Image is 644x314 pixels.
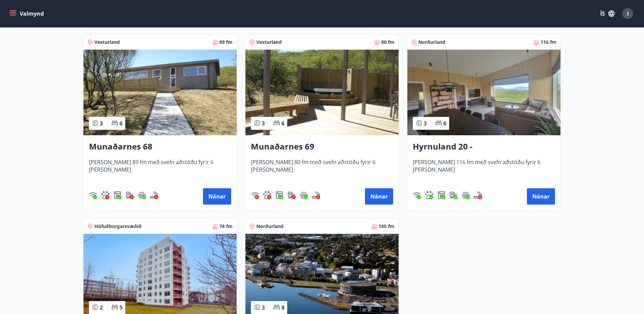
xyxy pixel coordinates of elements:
span: 6 [119,120,123,127]
img: HJRyFFsYp6qjeUYhR4dAD8CaCEsnIFYZ05miwXoh.svg [251,191,259,199]
span: 3 [424,120,427,127]
div: Þráðlaust net [251,191,259,199]
div: Gæludýr [101,191,109,199]
span: I [627,10,629,17]
img: pxcaIm5dSOV3FS4whs1soiYWTwFQvksT25a9J10C.svg [263,191,271,199]
div: Reykingar / Vape [312,191,320,199]
img: nH7E6Gw2rvWFb8XaSdRp44dhkQaj4PJkOoRYItBQ.svg [288,191,296,199]
span: 3 [262,304,265,311]
img: Dl16BY4EX9PAW649lg1C3oBuIaAsR6QVDQBO2cTm.svg [437,191,445,199]
button: menu [8,7,47,20]
div: Gæludýr [263,191,271,199]
div: Hleðslustöð fyrir rafbíla [288,191,296,199]
div: Heitur pottur [462,191,470,199]
button: I [620,5,636,22]
span: 8 [281,304,284,311]
div: Þráðlaust net [89,191,97,199]
img: pxcaIm5dSOV3FS4whs1soiYWTwFQvksT25a9J10C.svg [101,191,109,199]
div: Þráðlaust net [413,191,421,199]
div: Heitur pottur [300,191,308,199]
img: HJRyFFsYp6qjeUYhR4dAD8CaCEsnIFYZ05miwXoh.svg [89,191,97,199]
img: h89QDIuHlAdpqTriuIvuEWkTH976fOgBEOOeu1mi.svg [138,191,146,199]
span: 89 fm [219,39,233,46]
h3: Hyrnuland 20 - [GEOGRAPHIC_DATA] [413,141,555,153]
img: Paella dish [84,50,237,135]
span: 6 [281,120,284,127]
img: Paella dish [407,50,560,135]
span: 116 fm [540,39,556,46]
span: [PERSON_NAME] 89 fm með svefn aðstöðu fyrir 6 [PERSON_NAME] [89,158,231,181]
div: Reykingar / Vape [474,191,482,199]
img: HJRyFFsYp6qjeUYhR4dAD8CaCEsnIFYZ05miwXoh.svg [413,191,421,199]
span: 78 fm [219,223,233,230]
button: Nánar [203,188,231,205]
button: ÍS [596,7,618,20]
span: 2 [100,304,103,311]
img: Dl16BY4EX9PAW649lg1C3oBuIaAsR6QVDQBO2cTm.svg [113,191,122,199]
img: QNIUl6Cv9L9rHgMXwuzGLuiJOj7RKqxk9mBFPqjq.svg [474,191,482,199]
span: 3 [262,120,265,127]
h3: Munaðarnes 69 [251,141,393,153]
span: Vesturland [94,39,120,46]
img: Paella dish [245,50,399,135]
h3: Munaðarnes 68 [89,141,231,153]
img: QNIUl6Cv9L9rHgMXwuzGLuiJOj7RKqxk9mBFPqjq.svg [312,191,320,199]
img: h89QDIuHlAdpqTriuIvuEWkTH976fOgBEOOeu1mi.svg [300,191,308,199]
div: Þvottavél [113,191,122,199]
div: Þvottavél [437,191,445,199]
span: 105 fm [379,223,394,230]
button: Nánar [527,188,555,205]
img: Dl16BY4EX9PAW649lg1C3oBuIaAsR6QVDQBO2cTm.svg [275,191,283,199]
div: Heitur pottur [138,191,146,199]
img: nH7E6Gw2rvWFb8XaSdRp44dhkQaj4PJkOoRYItBQ.svg [449,191,458,199]
div: Þvottavél [275,191,283,199]
img: nH7E6Gw2rvWFb8XaSdRp44dhkQaj4PJkOoRYItBQ.svg [126,191,134,199]
span: [PERSON_NAME] 116 fm með svefn aðstöðu fyrir 6 [PERSON_NAME] [413,158,555,181]
span: Norðurland [418,39,445,46]
span: [PERSON_NAME] 80 fm með svefn aðstöðu fyrir 6 [PERSON_NAME] [251,158,393,181]
img: h89QDIuHlAdpqTriuIvuEWkTH976fOgBEOOeu1mi.svg [462,191,470,199]
img: QNIUl6Cv9L9rHgMXwuzGLuiJOj7RKqxk9mBFPqjq.svg [150,191,158,199]
div: Hleðslustöð fyrir rafbíla [126,191,134,199]
span: 3 [100,120,103,127]
div: Hleðslustöð fyrir rafbíla [449,191,458,199]
div: Gæludýr [425,191,433,199]
span: Vesturland [256,39,282,46]
span: Norðurland [256,223,283,230]
span: 80 fm [381,39,394,46]
button: Nánar [365,188,393,205]
span: 5 [119,304,123,311]
img: pxcaIm5dSOV3FS4whs1soiYWTwFQvksT25a9J10C.svg [425,191,433,199]
div: Reykingar / Vape [150,191,158,199]
span: 6 [443,120,446,127]
span: Höfuðborgarsvæðið [94,223,142,230]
